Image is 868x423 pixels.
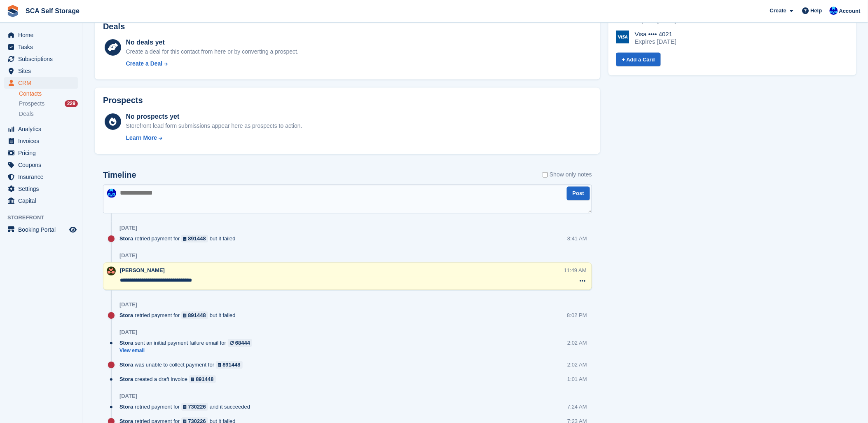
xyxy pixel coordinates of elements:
div: 2:02 AM [567,339,587,347]
a: menu [4,77,78,89]
div: Visa •••• 4021 [635,31,676,38]
a: + Add a Card [616,53,661,66]
span: Deals [19,110,34,118]
h2: Deals [103,22,125,31]
span: Help [811,7,822,15]
a: 891448 [216,361,243,369]
a: View email [119,348,256,355]
div: [DATE] [119,329,137,336]
div: created a draft invoice [119,376,220,383]
div: [DATE] [119,253,137,259]
span: Create [770,7,786,15]
a: menu [4,123,78,135]
div: 11:49 AM [564,267,587,275]
span: Tasks [18,41,68,53]
a: menu [4,159,78,171]
a: menu [4,224,78,235]
div: [DATE] [119,302,137,308]
span: Storefront [7,214,82,222]
span: Stora [119,312,133,320]
a: 730226 [181,403,208,411]
a: Preview store [68,225,78,235]
span: Subscriptions [18,53,68,65]
div: [DATE] [119,393,137,400]
span: Sites [18,65,68,77]
a: menu [4,29,78,41]
img: Sarah Race [107,267,116,276]
a: Contacts [19,90,78,98]
a: Learn More [126,134,302,143]
span: [PERSON_NAME] [120,268,165,274]
span: Stora [119,361,133,369]
div: Storefront lead form submissions appear here as prospects to action. [126,122,302,131]
label: Show only notes [543,171,592,179]
div: retried payment for but it failed [119,312,240,320]
div: 891448 [222,361,240,369]
div: retried payment for but it failed [119,235,240,243]
div: 891448 [188,235,206,243]
div: No prospects yet [126,112,302,122]
div: 891448 [196,376,213,383]
h2: Prospects [103,96,143,106]
a: menu [4,195,78,207]
span: Insurance [18,171,68,183]
span: Stora [119,376,133,383]
a: menu [4,41,78,53]
span: Stora [119,235,133,243]
div: 8:02 PM [567,312,587,320]
a: Create a Deal [126,59,299,68]
span: Pricing [18,147,68,159]
img: Kelly Neesham [107,189,116,198]
a: 891448 [181,312,208,320]
div: 1:01 AM [567,376,587,383]
div: sent an initial payment failure email for [119,339,256,347]
div: 68444 [235,339,250,347]
a: menu [4,135,78,147]
a: menu [4,53,78,65]
span: Home [18,29,68,41]
a: menu [4,171,78,183]
img: stora-icon-8386f47178a22dfd0bd8f6a31ec36ba5ce8667c1dd55bd0f319d3a0aa187defe.svg [7,5,19,17]
a: Deals [19,110,78,118]
div: 7:24 AM [567,403,587,411]
a: SCA Self Storage [22,4,83,18]
span: Invoices [18,135,68,147]
span: Stora [119,339,133,347]
h2: Timeline [103,171,136,180]
span: Stora [119,403,133,411]
div: 229 [65,100,78,107]
a: 891448 [189,376,216,383]
div: 2:02 AM [567,361,587,369]
div: No deals yet [126,38,299,47]
div: retried payment for and it succeeded [119,403,254,411]
span: Capital [18,195,68,207]
a: menu [4,183,78,195]
img: Visa Logo [616,31,629,44]
a: 891448 [181,235,208,243]
a: Prospects 229 [19,99,78,108]
a: menu [4,65,78,77]
div: Expires [DATE] [635,38,676,45]
div: Create a Deal [126,59,163,68]
input: Show only notes [543,171,548,179]
div: was unable to collect payment for [119,361,247,369]
span: Settings [18,183,68,195]
span: CRM [18,77,68,89]
img: Kelly Neesham [830,7,838,15]
span: Prospects [19,100,44,108]
div: Create a deal for this contact from here or by converting a prospect. [126,47,299,56]
div: [DATE] [119,225,137,232]
div: Learn More [126,134,157,143]
span: Account [839,7,861,15]
span: Coupons [18,159,68,171]
a: menu [4,147,78,159]
button: Post [567,187,590,200]
a: 68444 [228,339,252,347]
span: Booking Portal [18,224,68,235]
div: 730226 [188,403,206,411]
div: 891448 [188,312,206,320]
span: Analytics [18,123,68,135]
div: 8:41 AM [567,235,587,243]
